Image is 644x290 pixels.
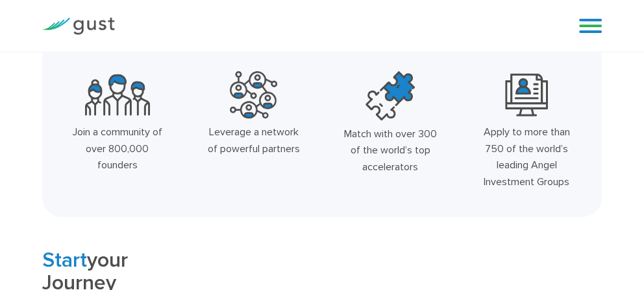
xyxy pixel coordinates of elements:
div: Match with over 300 of the world’s top accelerators [343,126,437,175]
img: Top Accelerators [365,71,415,120]
div: Apply to more than 750 of the world’s leading Angel Investment Groups [480,124,573,190]
img: Gust Logo [42,17,115,35]
img: Leading Angel Investment [505,71,548,118]
div: Join a community of over 800,000 founders [71,124,164,173]
img: Community Founders [85,71,150,118]
span: Start [42,248,87,273]
div: Leverage a network of powerful partners [207,124,301,157]
img: Powerful Partners [230,71,277,118]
